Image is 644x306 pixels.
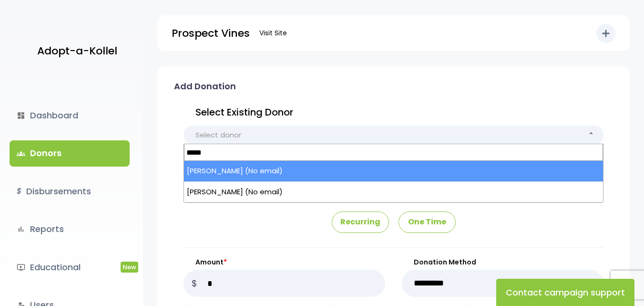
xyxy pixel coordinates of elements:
[10,216,130,242] a: bar_chartReports
[17,185,21,199] i: $
[17,225,25,233] i: bar_chart
[10,103,130,128] a: dashboardDashboard
[596,24,615,43] button: add
[174,79,236,94] p: Add Donation
[496,279,634,306] button: Contact campaign support
[184,104,603,121] p: Select Existing Donor
[184,270,205,297] p: $
[184,257,385,267] label: Amount
[121,262,138,273] span: New
[402,257,603,267] label: Donation Method
[332,211,389,233] p: Recurring
[10,140,130,166] a: groupsDonors
[255,24,292,42] a: Visit Site
[17,149,25,158] span: groups
[32,28,117,74] a: Adopt-a-Kollel
[195,128,241,142] span: Select donor
[172,24,250,43] p: Prospect Vines
[37,42,117,61] p: Adopt-a-Kollel
[399,211,456,233] p: One Time
[17,111,25,120] i: dashboard
[10,254,130,280] a: ondemand_videoEducationalNew
[184,161,603,182] li: [PERSON_NAME] (No email)
[184,182,603,203] li: [PERSON_NAME] (No email)
[10,179,130,204] a: $Disbursements
[600,28,612,39] i: add
[17,263,25,272] i: ondemand_video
